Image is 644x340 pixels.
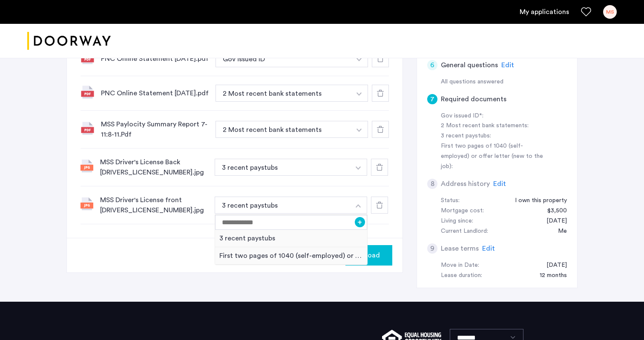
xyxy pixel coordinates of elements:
[101,119,209,140] div: MSS Paylocity Summary Report 7-11:8-11.Pdf
[441,111,548,121] div: Gov issued ID*:
[501,62,514,69] span: Edit
[441,179,490,189] h5: Address history
[215,247,367,265] div: First two pages of 1040 (self-employed) or offer letter (new to the job)
[345,245,392,266] button: button
[538,216,567,226] div: 07/09/2022
[215,230,367,247] div: 3 recent paystubs
[427,179,437,189] div: 8
[427,94,437,104] div: 7
[482,245,495,252] span: Edit
[350,159,367,176] button: button
[215,159,350,176] button: button
[531,271,567,281] div: 12 months
[356,129,362,132] img: arrow
[27,25,111,57] img: logo
[216,121,351,138] button: button
[520,7,569,17] a: My application
[581,7,591,17] a: Favorites
[538,260,567,271] div: 09/01/2025
[101,88,209,98] div: PNC Online Statement [DATE].pdf
[101,54,209,64] div: PNC Online Statement [DATE].pdf
[356,92,362,96] img: arrow
[441,216,473,226] div: Living since:
[441,226,488,237] div: Current Landlord:
[355,217,365,227] button: +
[356,166,361,170] img: arrow
[356,58,362,61] img: arrow
[549,226,567,237] div: Me
[80,197,93,210] img: file
[441,243,479,254] h5: Lease terms
[215,197,350,214] button: button
[356,204,361,208] img: arrow
[351,50,368,67] button: button
[441,206,484,216] div: Mortgage cost:
[358,250,380,260] span: Upload
[603,5,617,19] div: MS
[441,271,482,281] div: Lease duration:
[80,121,94,135] img: file
[441,77,567,87] div: All questions answered
[100,157,208,177] div: MSS Driver's License Back [DRIVERS_LICENSE_NUMBER].jpg
[441,121,548,131] div: 2 Most recent bank statements:
[80,85,94,99] img: file
[441,60,498,70] h5: General questions
[441,141,548,172] div: First two pages of 1040 (self-employed) or offer letter (new to the job):
[427,243,437,254] div: 9
[350,197,367,214] button: button
[216,50,351,67] button: button
[539,206,567,216] div: $3,500
[506,196,567,206] div: I own this property
[80,160,93,172] img: file
[441,260,479,271] div: Move in Date:
[427,60,437,70] div: 6
[441,196,460,206] div: Status:
[216,85,351,102] button: button
[27,25,111,57] a: Cazamio logo
[441,131,548,141] div: 3 recent paystubs:
[100,195,208,215] div: MSS Driver's License front [DRIVERS_LICENSE_NUMBER].jpg
[351,85,368,102] button: button
[441,94,506,104] h5: Required documents
[493,180,506,187] span: Edit
[351,121,368,138] button: button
